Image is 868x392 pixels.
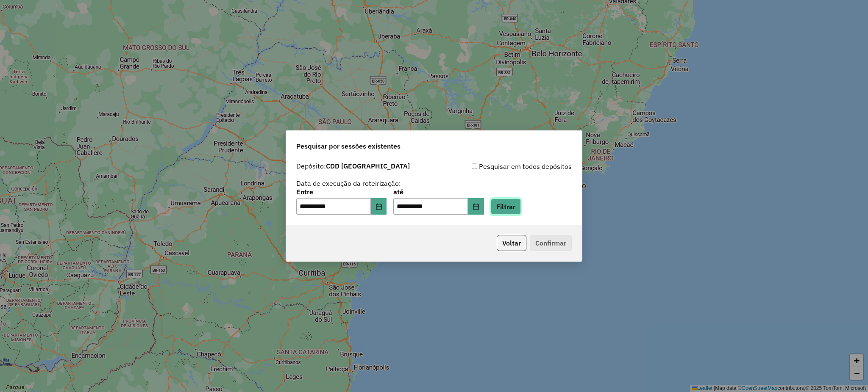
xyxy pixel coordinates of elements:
[326,162,410,170] strong: CDD [GEOGRAPHIC_DATA]
[434,161,572,171] div: Pesquisar em todos depósitos
[296,187,387,197] label: Entre
[296,178,401,188] label: Data de execução da roteirização:
[497,235,526,251] button: Voltar
[491,199,521,215] button: Filtrar
[468,198,484,215] button: Choose Date
[393,187,484,197] label: até
[296,141,401,151] span: Pesquisar por sessões existentes
[296,161,410,171] label: Depósito:
[371,198,387,215] button: Choose Date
